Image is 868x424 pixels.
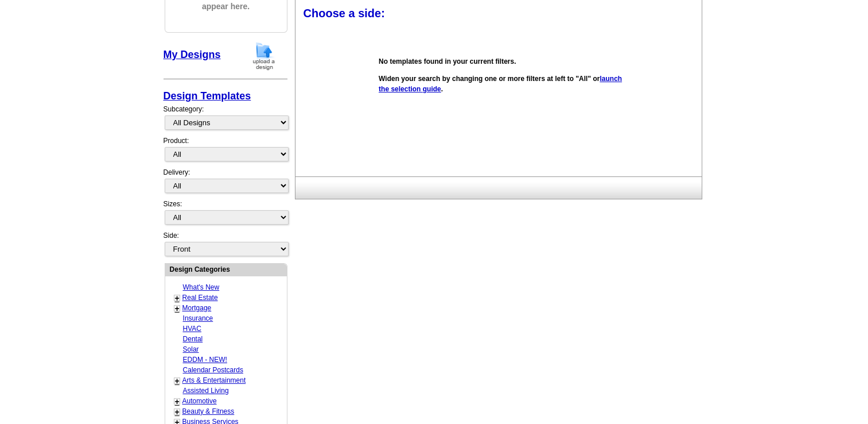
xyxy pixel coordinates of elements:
a: Insurance [183,314,213,322]
a: Dental [183,335,203,343]
a: Arts & Entertainment [182,376,246,384]
a: My Designs [164,49,221,60]
div: Product: [164,136,287,167]
a: + [175,294,180,303]
div: Sizes: [164,199,287,230]
a: + [175,376,180,386]
div: Design Categories [165,264,287,275]
a: Calendar Postcards [183,366,243,374]
a: Automotive [182,397,217,405]
a: launch the selection guide [379,75,622,93]
a: + [175,397,180,406]
a: Real Estate [182,294,218,302]
a: EDDM - NEW! [183,356,227,364]
div: Subcategory: [164,104,287,136]
a: Solar [183,345,199,353]
iframe: LiveChat chat widget [639,157,868,424]
a: What's New [183,283,220,291]
a: HVAC [183,325,201,333]
span: Choose a side: [303,7,385,20]
a: Beauty & Fitness [182,407,235,415]
a: + [175,407,180,417]
div: Side: [164,230,287,257]
div: Delivery: [164,167,287,199]
a: Assisted Living [183,387,229,395]
p: No templates found in your current filters. [379,56,622,67]
a: Mortgage [182,304,212,312]
p: Widen your search by changing one or more filters at left to "All" or . [379,74,622,94]
a: Design Templates [164,90,251,102]
a: + [175,304,180,313]
img: upload-design [249,41,279,71]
